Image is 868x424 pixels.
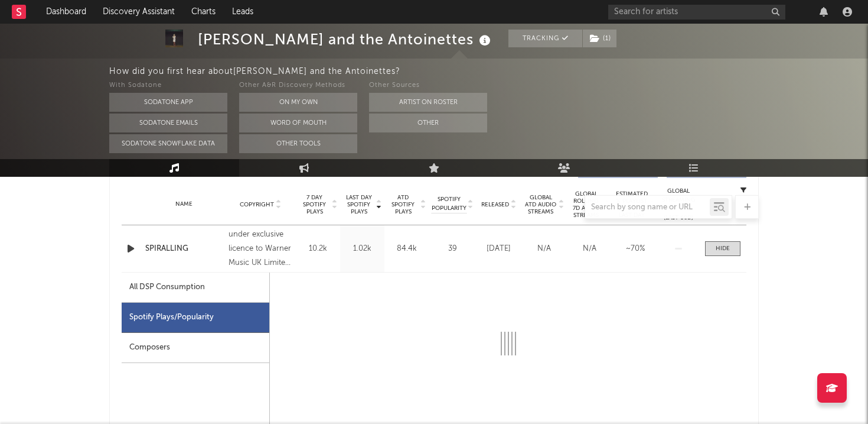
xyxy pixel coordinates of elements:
[229,228,293,270] div: under exclusive licence to Warner Music UK Limited, © 2025, Women Who Love Too Much Limited
[122,273,269,303] div: All DSP Consumption
[299,243,337,255] div: 10.2k
[369,79,487,93] div: Other Sources
[198,30,494,49] div: [PERSON_NAME] and the Antoinettes
[387,243,426,255] div: 84.4k
[343,243,381,255] div: 1.02k
[369,93,487,112] button: Artist on Roster
[109,79,227,93] div: With Sodatone
[145,243,223,255] a: SPIRALLING
[615,243,655,255] div: ~ 70 %
[109,134,227,153] button: Sodatone Snowflake Data
[369,114,487,132] button: Other
[479,243,518,255] div: [DATE]
[239,93,357,112] button: On My Own
[432,243,473,255] div: 39
[109,114,227,132] button: Sodatone Emails
[109,64,868,79] div: How did you first hear about [PERSON_NAME] and the Antoinettes ?
[122,333,269,363] div: Composers
[582,30,617,47] span: ( 1 )
[583,30,616,47] button: (1)
[570,190,602,219] span: Global Rolling 7D Audio Streams
[343,194,374,215] span: Last Day Spotify Plays
[129,280,205,294] div: All DSP Consumption
[387,194,419,215] span: ATD Spotify Plays
[524,194,557,215] span: Global ATD Audio Streams
[508,30,582,47] button: Tracking
[109,93,227,112] button: Sodatone App
[122,303,269,333] div: Spotify Plays/Popularity
[239,134,357,153] button: Other Tools
[524,243,564,255] div: N/A
[239,114,357,132] button: Word Of Mouth
[661,187,696,222] div: Global Streaming Trend (Last 60D)
[608,5,785,20] input: Search for artists
[615,190,648,219] span: Estimated % Playlist Streams Last Day
[585,203,710,212] input: Search by song name or URL
[239,79,357,93] div: Other A&R Discovery Methods
[570,243,609,255] div: N/A
[299,194,330,215] span: 7 Day Spotify Plays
